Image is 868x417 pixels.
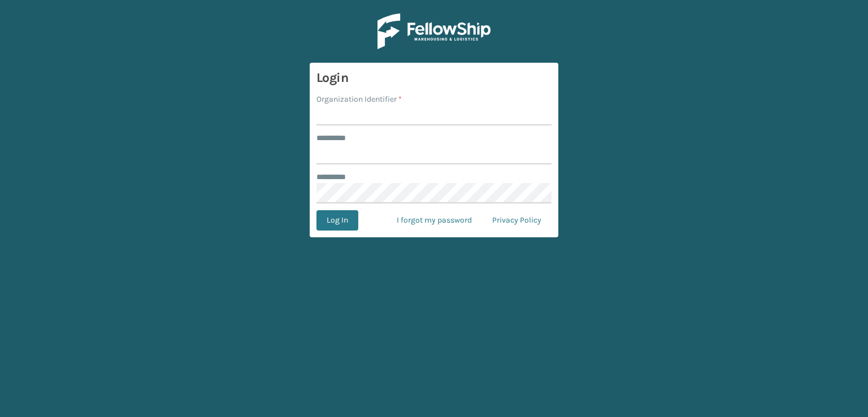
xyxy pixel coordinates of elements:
label: Organization Identifier [316,93,402,105]
img: Logo [377,14,491,49]
button: Log In [316,210,358,231]
a: I forgot my password [387,210,482,231]
a: Privacy Policy [482,210,552,231]
h3: Login [316,69,552,86]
